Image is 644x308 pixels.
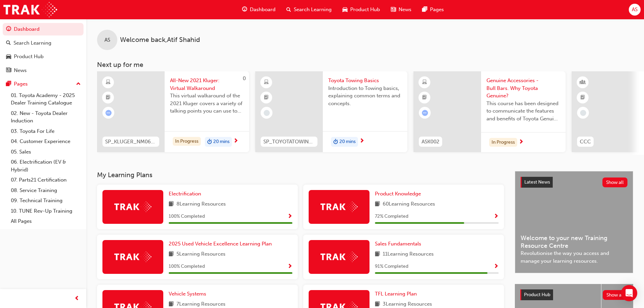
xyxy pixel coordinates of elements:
span: Welcome to your new Training Resource Centre [521,234,627,250]
a: All Pages [8,216,84,227]
span: All-New 2021 Kluger: Virtual Walkaround [170,77,244,92]
span: This virtual walkaround of the 2021 Kluger covers a variety of talking points you can use to show... [170,92,244,115]
span: Toyota Towing Basics [328,77,402,85]
img: Trak [320,202,358,212]
a: 2025 Used Vehicle Excellence Learning Plan [169,240,275,248]
span: learningRecordVerb_NONE-icon [264,110,270,116]
button: AS [629,4,641,16]
span: TFL Learning Plan [375,291,417,297]
span: booktick-icon [422,93,427,102]
a: car-iconProduct Hub [337,3,385,17]
span: Search Learning [294,6,332,14]
a: Search Learning [3,37,84,49]
span: search-icon [6,40,11,46]
a: 02. New - Toyota Dealer Induction [8,108,84,126]
span: learningResourceType_ELEARNING-icon [422,78,427,87]
span: up-icon [76,80,81,89]
span: 91 % Completed [375,263,408,270]
span: book-icon [375,200,380,209]
a: Latest NewsShow allWelcome to your new Training Resource CentreRevolutionise the way you access a... [515,171,633,273]
a: 01. Toyota Academy - 2025 Dealer Training Catalogue [8,90,84,108]
span: learningResourceType_ELEARNING-icon [106,78,111,87]
span: learningRecordVerb_ATTEMPT-icon [105,110,112,116]
span: Show Progress [494,214,499,220]
span: learningRecordVerb_NONE-icon [580,110,586,116]
span: next-icon [233,138,238,144]
span: guage-icon [6,26,11,32]
a: Electrification [169,190,204,198]
a: 10. TUNE Rev-Up Training [8,206,84,216]
a: 08. Service Training [8,185,84,196]
img: Trak [3,2,57,17]
span: search-icon [286,5,291,14]
span: Welcome back , Atif Shahid [120,36,200,44]
a: 09. Technical Training [8,195,84,206]
a: pages-iconPages [417,3,449,17]
span: SP_KLUGER_NM0621_EL02 [105,138,157,146]
a: SP_TOYOTATOWING_0424Toyota Towing BasicsIntroduction to Towing basics, explaining common terms an... [255,71,407,152]
span: car-icon [342,5,348,14]
span: SP_TOYOTATOWING_0424 [263,138,315,146]
span: book-icon [375,250,380,259]
span: booktick-icon [106,93,111,102]
span: news-icon [391,5,396,14]
span: pages-icon [422,5,427,14]
span: booktick-icon [580,93,585,102]
span: Product Knowledge [375,191,421,197]
span: next-icon [359,138,364,144]
span: Dashboard [250,6,276,14]
span: 20 mins [339,138,356,146]
a: news-iconNews [385,3,417,17]
a: TFL Learning Plan [375,290,420,298]
a: 07. Parts21 Certification [8,175,84,185]
img: Trak [114,202,151,212]
button: Show Progress [494,262,499,271]
span: Product Hub [524,292,550,298]
span: AS [104,36,110,44]
a: Vehicle Systems [169,290,209,298]
a: Product Hub [3,50,84,63]
div: Product Hub [14,53,44,61]
a: News [3,64,84,77]
a: 06. Electrification (EV & Hybrid) [8,157,84,175]
button: Show Progress [494,212,499,221]
span: 0 [243,75,246,81]
span: learningResourceType_INSTRUCTOR_LED-icon [580,78,585,87]
a: Latest NewsShow all [521,177,627,188]
div: Search Learning [14,39,51,47]
span: Vehicle Systems [169,291,206,297]
span: news-icon [6,68,11,74]
span: 100 % Completed [169,263,205,270]
button: DashboardSearch LearningProduct HubNews [3,22,84,78]
span: Introduction to Towing basics, explaining common terms and concepts. [328,85,402,108]
span: Show Progress [287,264,292,270]
span: Show Progress [287,214,292,220]
span: Product Hub [350,6,380,14]
a: 04. Customer Experience [8,136,84,147]
span: News [399,6,411,14]
a: Product Knowledge [375,190,424,198]
a: 05. Sales [8,147,84,157]
div: In Progress [173,137,201,146]
span: 11 Learning Resources [383,250,434,259]
span: next-icon [519,139,524,145]
span: CCC [580,138,591,146]
button: Show Progress [287,262,292,271]
div: Open Intercom Messenger [621,285,637,301]
span: Pages [430,6,444,14]
h3: Next up for me [86,61,644,69]
span: This course has been designed to communicate the features and benefits of Toyota Genuine Bull Bar... [486,100,560,123]
span: duration-icon [333,138,338,146]
span: 60 Learning Resources [383,200,435,209]
span: car-icon [6,54,11,60]
span: Sales Fundamentals [375,241,421,247]
div: Pages [14,80,28,88]
div: In Progress [489,138,517,147]
span: learningRecordVerb_ATTEMPT-icon [422,110,428,116]
span: Genuine Accessories - Bull Bars. Why Toyota Genuine? [486,77,560,100]
span: guage-icon [242,5,247,14]
span: Electrification [169,191,201,197]
a: Product HubShow all [520,289,628,300]
span: learningResourceType_ELEARNING-icon [264,78,269,87]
